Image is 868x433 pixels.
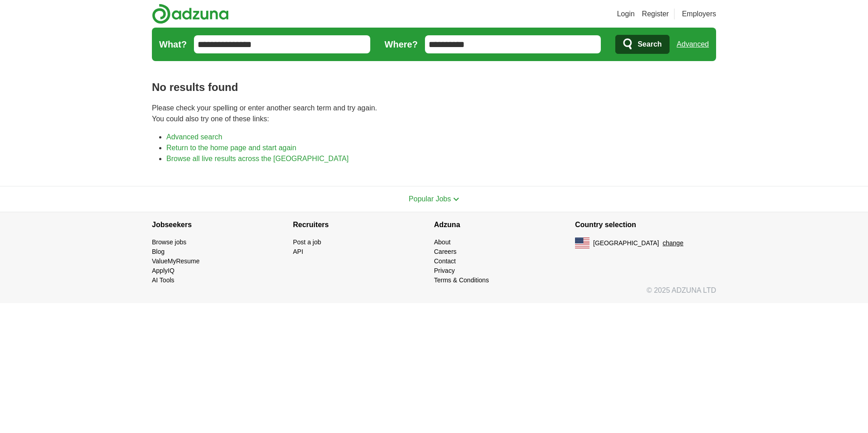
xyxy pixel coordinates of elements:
[434,248,457,255] a: Careers
[593,238,659,248] span: [GEOGRAPHIC_DATA]
[434,257,456,265] a: Contact
[152,257,200,265] a: ValueMyResume
[453,197,459,201] img: toggle icon
[159,38,187,51] label: What?
[152,248,165,255] a: Blog
[293,248,303,255] a: API
[677,35,709,53] a: Advanced
[152,79,716,95] h1: No results found
[152,4,229,24] img: Adzuna logo
[385,38,418,51] label: Where?
[617,9,635,19] a: Login
[145,285,723,303] div: © 2025 ADZUNA LTD
[152,238,186,246] a: Browse jobs
[434,238,451,246] a: About
[152,103,716,124] p: Please check your spelling or enter another search term and try again. You could also try one of ...
[152,267,175,274] a: ApplyIQ
[166,133,222,141] a: Advanced search
[615,35,669,54] button: Search
[575,238,590,248] img: US flag
[434,267,455,274] a: Privacy
[575,212,716,238] h4: Country selection
[663,238,684,248] button: change
[293,238,321,246] a: Post a job
[637,35,661,53] span: Search
[642,9,669,19] a: Register
[166,155,349,162] a: Browse all live results across the [GEOGRAPHIC_DATA]
[409,195,451,203] span: Popular Jobs
[682,9,716,19] a: Employers
[166,144,296,152] a: Return to the home page and start again
[152,276,175,284] a: AI Tools
[434,276,489,284] a: Terms & Conditions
